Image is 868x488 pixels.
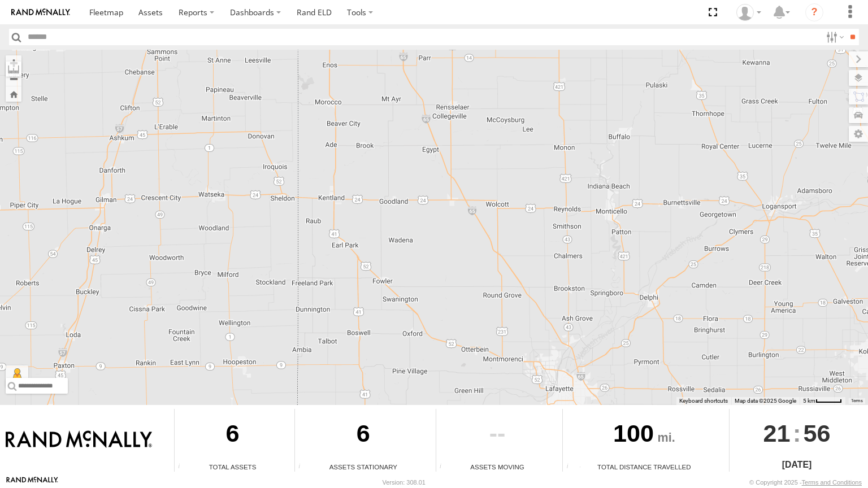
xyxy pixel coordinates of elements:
[763,409,791,457] span: 21
[295,409,431,462] div: 6
[6,71,21,86] button: Zoom out
[822,29,846,45] label: Search Filter Options
[802,479,862,486] a: Terms and Conditions
[383,479,426,486] div: Version: 308.01
[735,398,796,404] span: Map data ©2025 Google
[563,463,580,472] div: Total distance travelled by all assets within specified date range and applied filters
[849,126,868,142] label: Map Settings
[436,462,559,472] div: Assets Moving
[6,365,28,388] button: Drag Pegman onto the map to open Street View
[805,3,823,21] i: ?
[732,4,765,21] div: Simon Martin
[800,397,845,405] button: Map Scale: 5 km per 43 pixels
[436,463,453,472] div: Total number of assets current in transit.
[6,86,21,102] button: Zoom Home
[563,462,725,472] div: Total Distance Travelled
[11,8,70,16] img: rand-logo.svg
[730,409,863,457] div: :
[563,409,725,462] div: 100
[803,398,815,404] span: 5 km
[679,397,728,405] button: Keyboard shortcuts
[749,479,862,486] div: © Copyright 2025 -
[175,463,192,472] div: Total number of Enabled Assets
[6,55,21,71] button: Zoom in
[6,61,21,77] label: Measure
[851,398,863,403] a: Terms (opens in new tab)
[175,409,290,462] div: 6
[175,462,290,472] div: Total Assets
[730,458,863,472] div: [DATE]
[6,477,58,488] a: Visit our Website
[6,430,152,450] img: Rand McNally
[804,409,831,457] span: 56
[295,463,312,472] div: Total number of assets current stationary.
[295,462,431,472] div: Assets Stationary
